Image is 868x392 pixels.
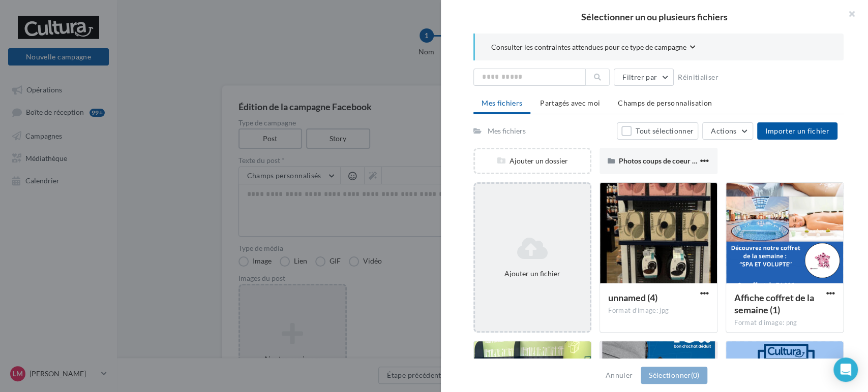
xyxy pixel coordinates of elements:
span: Affiche coffret de la semaine (1) [734,292,814,315]
button: Sélectionner(0) [641,367,707,384]
button: Consulter les contraintes attendues pour ce type de campagne [491,42,696,54]
span: (0) [691,371,699,379]
span: Photos coups de coeur calendrier [619,156,725,165]
span: unnamed (4) [608,292,657,303]
h2: Sélectionner un ou plusieurs fichiers [457,12,852,21]
div: Ajouter un fichier [479,269,586,279]
span: Actions [711,126,736,135]
span: Mes fichiers [482,99,522,107]
div: Mes fichiers [488,126,526,136]
button: Importer un fichier [757,122,837,140]
button: Actions [702,122,753,140]
button: Annuler [602,369,637,381]
button: Tout sélectionner [617,122,698,140]
div: Format d'image: png [734,318,835,328]
span: Consulter les contraintes attendues pour ce type de campagne [491,42,686,52]
span: Partagés avec moi [540,99,600,107]
div: Open Intercom Messenger [833,357,858,382]
button: Filtrer par [614,69,674,86]
div: Ajouter un dossier [475,156,590,166]
span: Importer un fichier [765,126,829,135]
span: Champs de personnalisation [618,99,712,107]
button: Réinitialiser [674,71,723,83]
div: Format d'image: jpg [608,306,709,315]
